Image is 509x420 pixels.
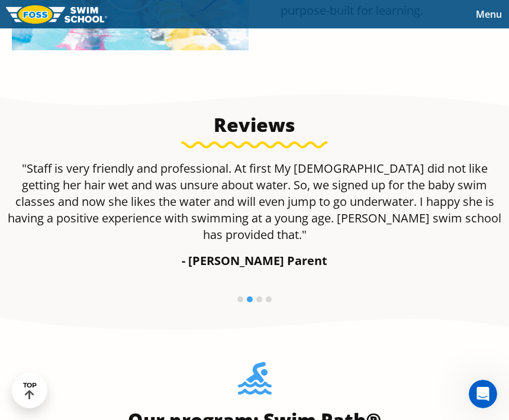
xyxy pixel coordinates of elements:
[476,8,502,21] span: Menu
[6,160,503,243] p: "Staff is very friendly and professional. At first My [DEMOGRAPHIC_DATA] did not like getting her...
[182,253,327,269] strong: - [PERSON_NAME] Parent
[469,380,497,408] iframe: Intercom live chat
[6,113,503,137] h3: Reviews
[469,5,509,23] button: Toggle navigation
[23,382,37,400] div: TOP
[238,362,272,402] img: Foss-Location-Swimming-Pool-Person.svg
[6,5,107,24] img: FOSS Swim School Logo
